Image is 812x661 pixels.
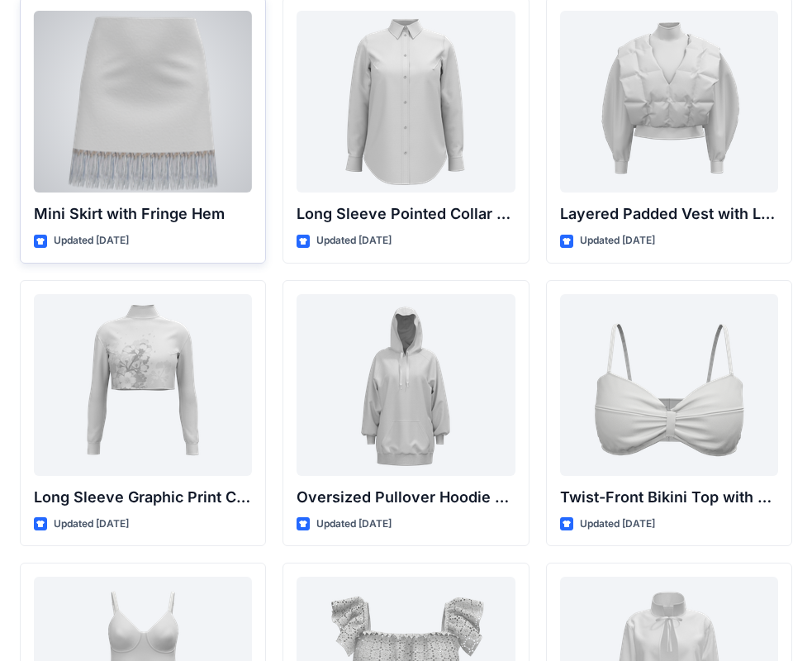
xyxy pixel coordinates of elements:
[34,202,252,226] p: Mini Skirt with Fringe Hem
[54,232,129,250] p: Updated [DATE]
[560,202,778,226] p: Layered Padded Vest with Long Sleeve Top
[297,486,515,509] p: Oversized Pullover Hoodie with Front Pocket
[560,11,778,193] a: Layered Padded Vest with Long Sleeve Top
[54,516,129,533] p: Updated [DATE]
[316,232,392,250] p: Updated [DATE]
[297,11,515,193] a: Long Sleeve Pointed Collar Button-Up Shirt
[34,11,252,193] a: Mini Skirt with Fringe Hem
[34,294,252,476] a: Long Sleeve Graphic Print Cropped Turtleneck
[580,516,655,533] p: Updated [DATE]
[560,486,778,509] p: Twist-Front Bikini Top with Thin Straps
[34,486,252,509] p: Long Sleeve Graphic Print Cropped Turtleneck
[316,516,392,533] p: Updated [DATE]
[560,294,778,476] a: Twist-Front Bikini Top with Thin Straps
[580,232,655,250] p: Updated [DATE]
[297,202,515,226] p: Long Sleeve Pointed Collar Button-Up Shirt
[297,294,515,476] a: Oversized Pullover Hoodie with Front Pocket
